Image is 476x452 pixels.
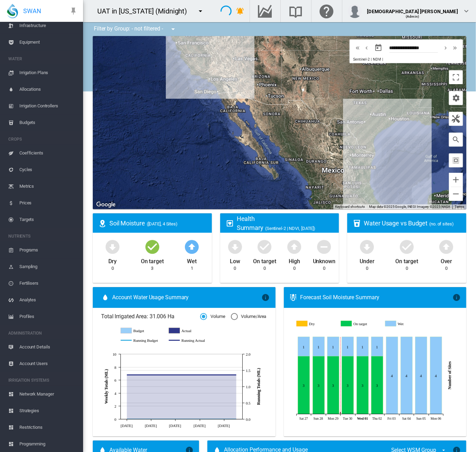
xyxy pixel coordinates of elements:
[327,356,339,414] g: On target Sep 29, 2025 3
[452,135,460,144] md-icon: icon-magnify
[449,91,463,105] button: icon-cog
[371,41,385,55] button: md-calendar
[234,265,236,272] div: 0
[19,114,78,131] span: Budgets
[235,418,237,420] circle: Running Budget Sep 29 0
[293,265,296,272] div: 0
[401,337,412,414] g: Wet Oct 04, 2025 4
[342,356,353,414] g: On target Sep 30, 2025 3
[256,238,273,255] md-icon: icon-checkbox-marked-circle
[300,294,453,301] div: Forecast Soil Moisture Summary
[452,156,460,165] md-icon: icon-select-all
[108,255,117,265] div: Dry
[327,417,338,420] tspan: Mon 29
[89,22,182,36] div: Filter by Group: - not filtered -
[147,221,178,227] span: ([DATE], 4 Sites)
[441,255,452,265] div: Over
[115,417,117,422] tspan: 0
[8,53,78,64] span: WATER
[19,339,78,355] span: Account Details
[234,4,248,18] button: icon-bell-ring
[236,7,245,15] md-icon: icon-bell-ring
[19,81,78,98] span: Allocations
[113,352,116,356] tspan: 10
[194,4,207,18] button: icon-menu-down
[452,94,460,102] md-icon: icon-cog
[8,328,78,339] span: ADMINISTRATION
[101,293,109,302] md-icon: icon-water
[231,313,267,320] md-radio-button: Volume/Area
[7,4,18,18] img: SWAN-Landscape-Logo-Colour-drop.png
[429,221,454,227] span: (no. of sites)
[121,328,162,334] g: Budget
[299,417,308,420] tspan: Sat 27
[19,34,78,51] span: Equipment
[125,418,128,420] circle: Running Budget Jul 28 0
[210,418,213,420] circle: Running Budget Sep 15 0
[19,355,78,372] span: Account Users
[348,4,362,18] img: profile.jpg
[395,255,418,265] div: On target
[237,214,334,232] div: Health Summary
[430,417,441,420] tspan: Mon 06
[366,265,368,272] div: 0
[169,337,210,344] g: Running Actual
[125,373,128,376] circle: Running Actual Jul 28 1.36
[194,424,206,428] tspan: [DATE]
[19,195,78,211] span: Prices
[335,204,365,209] button: Keyboard shortcuts
[109,219,206,228] div: Soil Moisture
[104,369,109,404] tspan: Weekly Totals (ML)
[19,386,78,402] span: Network Manager
[449,70,463,84] button: Toggle fullscreen view
[462,7,470,15] md-icon: icon-chevron-down
[223,418,225,420] circle: Running Budget Sep 22 0
[19,258,78,275] span: Sampling
[8,375,78,386] span: IRRIGATION SYSTEMS
[246,385,251,389] tspan: 1.0
[343,417,352,420] tspan: Tue 30
[353,219,361,228] md-icon: icon-cup-water
[313,417,323,420] tspan: Sun 28
[19,145,78,161] span: Coefficients
[246,401,251,405] tspan: 0.5
[386,337,398,414] g: Wet Oct 03, 2025 4
[200,313,225,320] md-radio-button: Volume
[402,417,411,420] tspan: Sat 04
[150,418,152,420] circle: Running Budget Aug 11 0
[19,211,78,228] span: Targets
[371,356,383,414] g: On target Oct 02, 2025 3
[19,292,78,308] span: Analytes
[289,255,300,265] div: High
[174,373,177,376] circle: Running Actual Aug 25 1.36
[386,321,425,327] g: Wet
[141,255,164,265] div: On target
[449,133,463,147] button: icon-magnify
[262,293,270,302] md-icon: icon-information
[449,173,463,187] button: Zoom in
[19,178,78,195] span: Metrics
[257,7,273,15] md-icon: Go to the Data Hub
[23,7,41,15] span: SWAN
[415,337,427,414] g: Wet Oct 05, 2025 4
[19,161,78,178] span: Cycles
[382,57,383,62] span: |
[369,205,450,209] span: Map data ©2025 Google, INEGI Imagery ©2025 NASA
[115,378,117,382] tspan: 6
[19,402,78,419] span: Strategies
[230,255,240,265] div: Low
[144,238,161,255] md-icon: icon-checkbox-marked-circle
[19,64,78,81] span: Irrigation Plans
[442,44,450,52] md-icon: icon-chevron-right
[112,294,262,301] span: Account Water Usage Summary
[150,373,152,376] circle: Running Actual Aug 11 1.36
[115,404,116,408] tspan: 2
[353,44,362,52] button: icon-chevron-double-left
[416,417,426,420] tspan: Sun 05
[298,356,309,414] g: On target Sep 27, 2025 3
[227,238,243,255] md-icon: icon-arrow-down-bold-circle
[341,321,380,327] g: On target
[218,424,230,428] tspan: [DATE]
[438,238,455,255] md-icon: icon-arrow-up-bold-circle
[318,7,335,15] md-icon: Click here for help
